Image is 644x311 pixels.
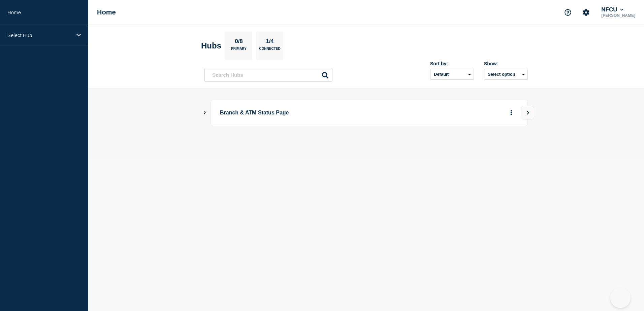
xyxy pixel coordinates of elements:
button: Show Connected Hubs [203,110,206,115]
button: Select option [484,69,528,80]
button: More actions [507,107,516,119]
p: [PERSON_NAME] [600,13,637,18]
button: Account settings [579,5,593,20]
p: Select Hub [7,32,72,38]
div: Sort by: [430,61,474,66]
p: 1/4 [263,38,277,47]
p: Branch & ATM Status Page [220,107,406,119]
h1: Home [97,8,116,16]
button: Support [561,5,575,20]
p: Primary [231,47,247,54]
h2: Hubs [201,41,221,50]
select: Sort by [430,69,474,80]
input: Search Hubs [204,68,332,82]
div: Show: [484,61,528,66]
iframe: Help Scout Beacon - Open [610,288,631,308]
button: NFCU [600,6,625,13]
p: 0/8 [232,38,246,47]
p: Connected [259,47,280,54]
button: View [521,106,534,119]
